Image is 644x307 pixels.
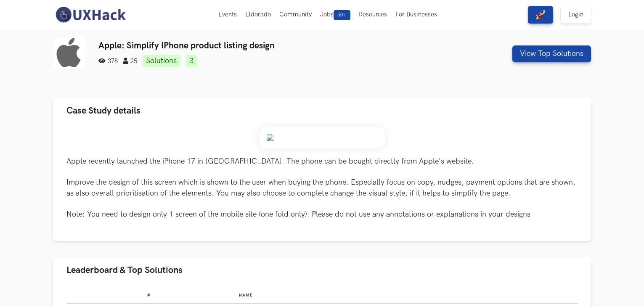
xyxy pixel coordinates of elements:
span: 25 [123,58,137,65]
span: Name [239,293,253,298]
button: View Top Solutions [512,45,591,62]
img: UXHack-logo.png [53,6,128,24]
span: # [147,293,151,298]
a: 3 [186,55,197,67]
button: Case Study details [53,98,591,124]
table: Leaderboard [66,286,578,304]
a: Login [561,6,591,24]
div: Case Study details [53,124,591,241]
img: Weekend_Hackathon_84_banner.png [259,127,385,148]
span: Case Study details [66,105,140,116]
p: Apple recently launched the iPhone 17 in [GEOGRAPHIC_DATA]. The phone can be bought directly from... [66,156,578,220]
button: Leaderboard & Top Solutions [53,257,591,283]
a: Solutions [142,55,180,67]
img: rocket [535,10,546,20]
span: 50+ [334,10,350,20]
h3: Apple: Simplify IPhone product listing design [98,40,455,51]
img: Apple logo [53,37,85,69]
span: Leaderboard & Top Solutions [66,265,183,276]
span: 378 [98,58,118,65]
